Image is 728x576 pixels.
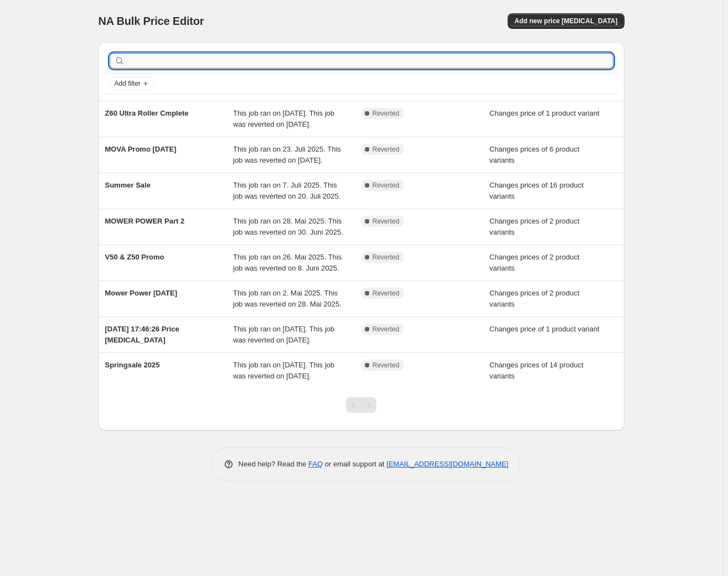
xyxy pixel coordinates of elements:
[373,181,400,190] span: Reverted
[115,79,141,88] span: Add filter
[489,289,580,308] span: Changes prices of 2 product variants
[233,181,340,200] span: This job ran on 7. Juli 2025. This job was reverted on 20. Juli 2025.
[233,145,341,164] span: This job ran on 23. Juli 2025. This job was reverted on [DATE].
[110,77,154,90] button: Add filter
[489,361,584,380] span: Changes prices of 14 product variants
[489,109,600,117] span: Changes price of 1 product variant
[233,289,342,308] span: This job ran on 2. Mai 2025. This job was reverted on 28. Mai 2025.
[489,325,600,333] span: Changes price of 1 product variant
[105,361,160,369] span: Springsale 2025
[105,217,185,225] span: MOWER POWER Part 2
[105,325,179,344] span: [DATE] 17:46:26 Price [MEDICAL_DATA]
[489,145,580,164] span: Changes prices of 6 product variants
[99,15,204,27] span: NA Bulk Price Editor
[508,13,624,29] button: Add new price [MEDICAL_DATA]
[346,397,376,413] nav: Pagination
[489,181,584,200] span: Changes prices of 16 product variants
[373,253,400,262] span: Reverted
[239,460,309,468] span: Need help? Read the
[233,325,334,344] span: This job ran on [DATE]. This job was reverted on [DATE].
[373,217,400,226] span: Reverted
[105,289,178,297] span: Mower Power [DATE]
[514,17,617,25] span: Add new price [MEDICAL_DATA]
[308,460,323,468] a: FAQ
[489,217,580,236] span: Changes prices of 2 product variants
[233,361,334,380] span: This job ran on [DATE]. This job was reverted on [DATE].
[373,325,400,334] span: Reverted
[323,460,386,468] span: or email support at
[233,217,343,236] span: This job ran on 28. Mai 2025. This job was reverted on 30. Juni 2025.
[233,109,334,128] span: This job ran on [DATE]. This job was reverted on [DATE].
[373,361,400,370] span: Reverted
[373,289,400,298] span: Reverted
[373,109,400,118] span: Reverted
[105,145,177,153] span: MOVA Promo [DATE]
[233,253,342,272] span: This job ran on 26. Mai 2025. This job was reverted on 8. Juni 2025.
[105,109,189,117] span: Z60 Ultra Roller Cmplete
[373,145,400,154] span: Reverted
[105,181,151,189] span: Summer Sale
[105,253,164,261] span: V50 & Z50 Promo
[489,253,580,272] span: Changes prices of 2 product variants
[386,460,508,468] a: [EMAIL_ADDRESS][DOMAIN_NAME]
